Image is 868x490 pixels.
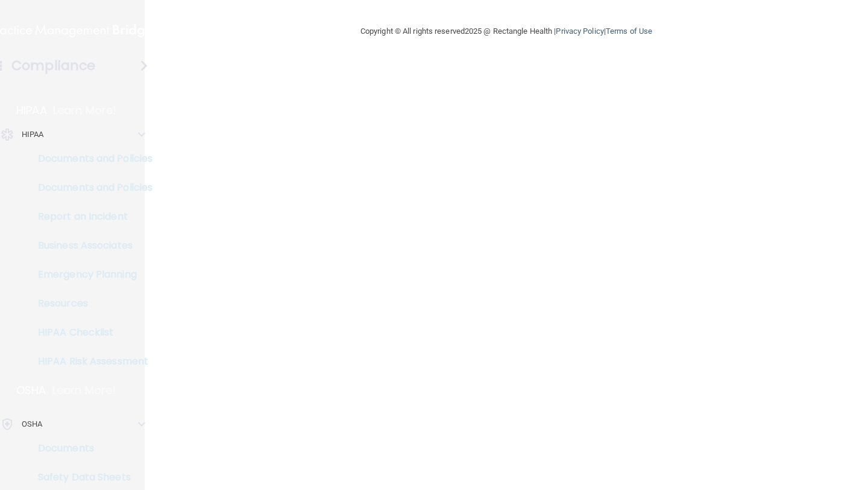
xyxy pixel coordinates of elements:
p: OSHA [16,383,46,398]
p: Learn More! [53,103,117,118]
p: Learn More! [52,383,116,398]
div: Copyright © All rights reserved 2025 @ Rectangle Health | | [286,12,726,51]
p: HIPAA [22,127,44,142]
p: Safety Data Sheets [8,471,172,483]
p: HIPAA Risk Assessment [8,355,172,367]
p: Documents and Policies [8,182,172,194]
p: Business Associates [8,240,172,252]
p: Report an Incident [8,211,172,223]
p: Documents and Policies [8,153,172,165]
p: HIPAA Checklist [8,326,172,339]
p: HIPAA [16,103,47,118]
h4: Compliance [11,57,95,74]
p: Documents [8,442,172,454]
p: OSHA [22,417,42,431]
p: Emergency Planning [8,269,172,281]
a: Terms of Use [606,27,652,36]
a: Privacy Policy [556,27,603,36]
p: Resources [8,297,172,310]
